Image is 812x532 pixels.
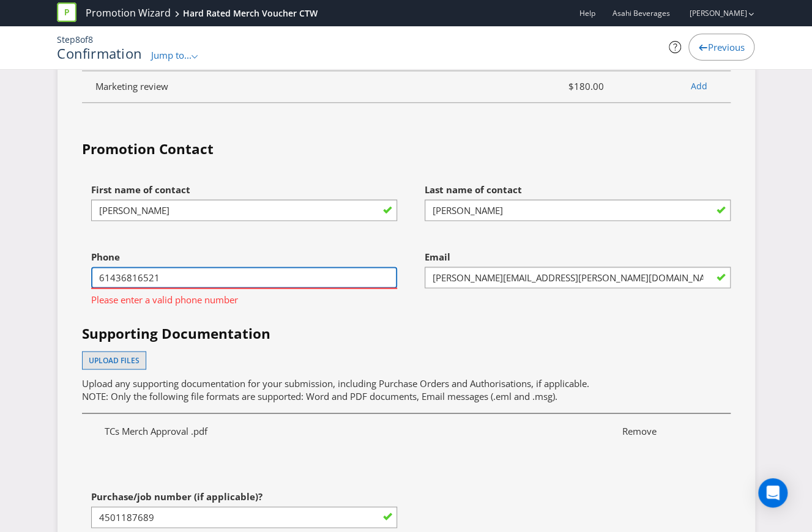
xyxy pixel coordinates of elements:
[88,34,93,45] span: 8
[82,139,214,159] legend: Promotion Contact
[80,34,88,45] span: of
[91,490,263,502] span: Purchase/job number (if applicable)?
[75,34,80,45] span: 8
[82,351,146,369] button: Upload files
[57,46,142,61] h1: Confirmation
[691,80,707,92] a: Add
[91,251,120,263] span: Phone
[425,183,522,196] span: Last name of contact
[57,34,75,45] span: Step
[758,478,788,508] div: Open Intercom Messenger
[86,6,171,20] a: Promotion Wizard
[677,8,747,18] a: [PERSON_NAME]
[612,8,669,18] span: Asahi Beverages
[91,289,397,306] span: Please enter a valid phone number
[707,41,744,53] span: Previous
[82,324,731,344] h4: Supporting Documentation
[95,80,168,92] span: Marketing review
[91,183,190,196] span: First name of contact
[579,8,595,18] a: Help
[89,355,140,365] span: Upload files
[82,377,589,389] span: Upload any supporting documentation for your submission, including Purchase Orders and Authorisat...
[82,390,557,402] span: NOTE: Only the following file formats are supported: Word and PDF documents, Email messages (.eml...
[95,424,613,437] p: TCs Merch Approval .pdf
[183,7,318,20] div: Hard Rated Merch Voucher CTW
[425,251,450,263] span: Email
[613,424,717,437] span: Remove
[510,79,613,94] span: $180.00
[151,49,192,61] span: Jump to...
